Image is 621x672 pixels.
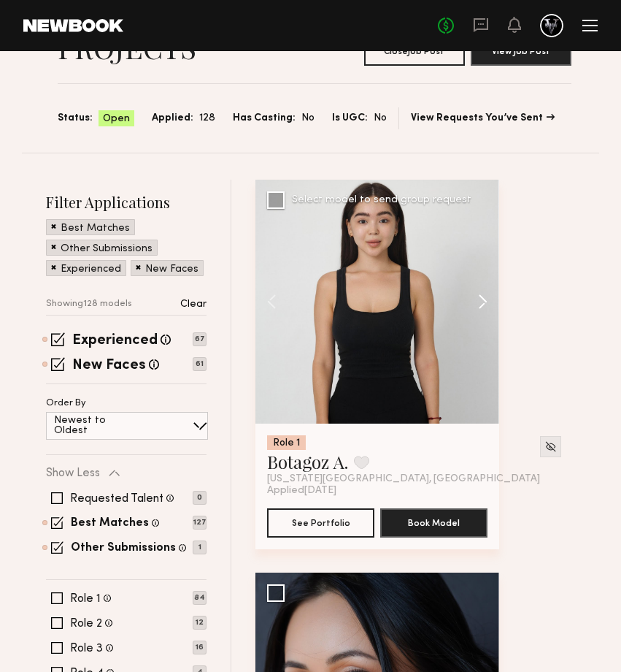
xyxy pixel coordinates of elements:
span: No [374,110,387,126]
label: New Faces [72,359,146,373]
span: Status: [58,110,93,126]
a: Botagoz A. [267,450,348,473]
p: Best Matches [61,224,130,234]
p: 84 [193,591,207,605]
p: New Faces [145,264,198,275]
div: Role 1 [267,435,306,450]
label: Role 3 [70,643,103,654]
button: See Portfolio [267,508,374,538]
p: Showing 128 models [46,299,132,309]
button: CloseJob Post [364,37,465,66]
label: Role 1 [70,593,101,605]
p: Show Less [46,467,100,479]
p: Other Submissions [61,244,153,254]
img: Unhide Model [544,440,557,453]
p: 127 [193,516,207,530]
p: 0 [193,491,207,505]
a: View Requests You’ve Sent [411,113,555,123]
button: View Job Post [471,37,571,66]
p: Experienced [61,264,121,275]
label: Experienced [72,334,158,348]
label: Role 2 [70,618,102,630]
label: Requested Talent [70,493,163,505]
p: 1 [193,541,207,554]
span: Applied: [152,110,193,126]
span: [US_STATE][GEOGRAPHIC_DATA], [GEOGRAPHIC_DATA] [267,473,540,485]
a: Book Model [380,516,487,528]
p: Clear [180,299,207,310]
span: 128 [199,110,215,126]
button: Book Model [380,508,487,538]
p: 67 [193,332,207,346]
p: Order By [46,399,86,408]
span: Is UGC: [332,110,368,126]
p: 12 [193,616,207,630]
label: Best Matches [71,518,149,530]
p: 16 [193,641,207,654]
h2: Filter Applications [46,192,207,212]
div: Select model to send group request [292,195,471,205]
p: Newest to Oldest [54,416,141,436]
span: Has Casting: [233,110,296,126]
span: Open [103,112,130,126]
div: Applied [DATE] [267,485,487,497]
p: 61 [193,357,207,371]
span: No [301,110,315,126]
label: Other Submissions [71,543,176,554]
